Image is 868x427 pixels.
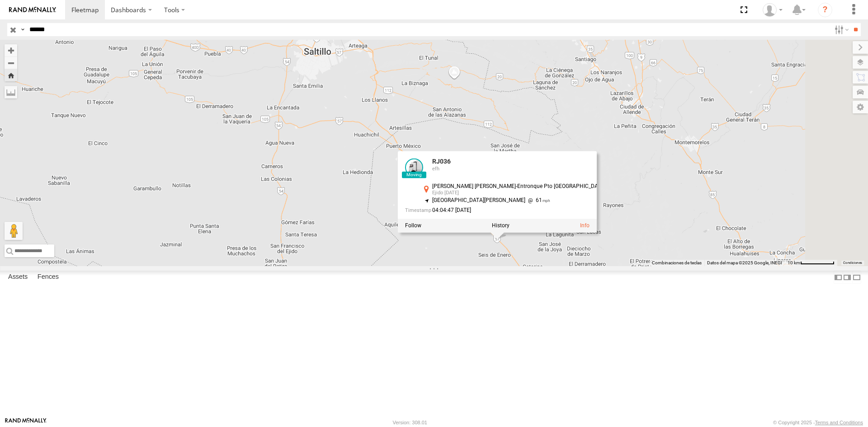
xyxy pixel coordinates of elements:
[843,261,862,265] a: Condiciones (se abre en una nueva pestaña)
[773,420,863,425] div: © Copyright 2025 -
[815,420,863,425] a: Terms and Conditions
[432,158,606,165] div: RJ036
[432,197,525,204] span: [GEOGRAPHIC_DATA][PERSON_NAME]
[834,271,843,284] label: Dock Summary Table to the Left
[5,222,23,240] button: Arrastra el hombrecito naranja al mapa para abrir Street View
[759,3,786,17] div: Sebastian Velez
[843,271,852,284] label: Dock Summary Table to the Right
[9,7,56,13] img: rand-logo.svg
[5,418,47,427] a: Visit our Website
[5,44,17,56] button: Zoom in
[652,260,702,266] button: Combinaciones de teclas
[405,207,606,213] div: Date/time of location update
[785,260,837,266] button: Escala del mapa: 10 km por 72 píxeles
[19,23,26,36] label: Search Query
[707,260,782,265] span: Datos del mapa ©2025 Google, INEGI
[525,197,550,204] span: 61
[831,23,850,36] label: Search Filter Options
[492,222,509,229] label: View Asset History
[788,260,800,265] span: 10 km
[432,191,606,196] div: Ejido [DATE]
[393,420,427,425] div: Version: 308.01
[818,3,832,17] i: ?
[4,271,32,284] label: Assets
[405,222,421,229] label: Realtime tracking of Asset
[33,271,63,284] label: Fences
[580,222,590,229] a: View Asset Details
[432,183,606,189] div: [PERSON_NAME] [PERSON_NAME]-Entronque Pto [GEOGRAPHIC_DATA]
[852,271,861,284] label: Hide Summary Table
[5,69,17,81] button: Zoom Home
[853,101,868,113] label: Map Settings
[5,86,17,99] label: Measure
[5,56,17,69] button: Zoom out
[432,166,606,172] div: efh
